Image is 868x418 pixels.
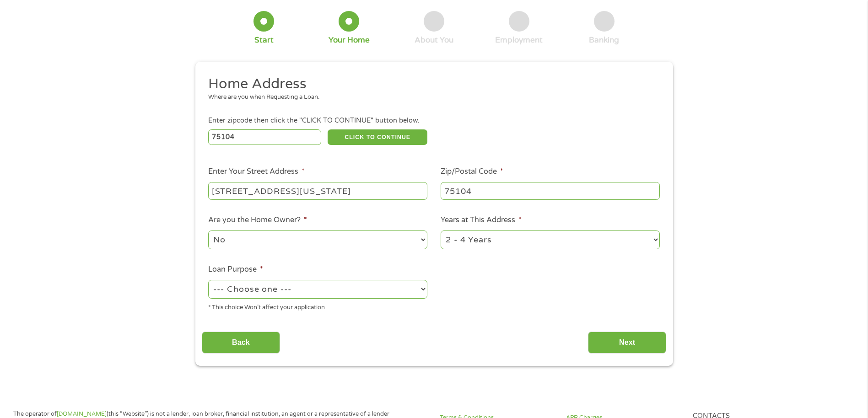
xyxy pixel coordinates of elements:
div: Your Home [329,35,370,45]
div: Employment [495,35,543,45]
a: [DOMAIN_NAME] [57,410,107,418]
input: Enter Zipcode (e.g 01510) [208,129,321,145]
label: Loan Purpose [208,265,263,274]
div: Enter zipcode then click the "CLICK TO CONTINUE" button below. [208,116,659,126]
label: Years at This Address [441,215,522,225]
label: Are you the Home Owner? [208,215,307,225]
input: 1 Main Street [208,182,427,199]
div: Where are you when Requesting a Loan. [208,93,653,102]
button: CLICK TO CONTINUE [328,129,427,145]
div: Banking [589,35,619,45]
div: About You [415,35,453,45]
label: Zip/Postal Code [441,167,503,177]
input: Next [588,332,666,354]
input: Back [202,332,280,354]
div: * This choice Won’t affect your application [208,300,427,312]
div: Start [254,35,274,45]
label: Enter Your Street Address [208,167,305,177]
h2: Home Address [208,75,653,93]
